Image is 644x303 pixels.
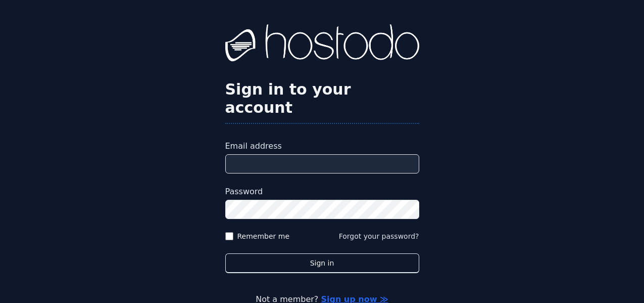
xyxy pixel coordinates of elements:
[225,186,419,198] label: Password
[225,80,419,117] h2: Sign in to your account
[225,24,419,65] img: Hostodo
[237,231,290,241] label: Remember me
[225,140,419,152] label: Email address
[339,231,419,241] button: Forgot your password?
[225,253,419,273] button: Sign in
